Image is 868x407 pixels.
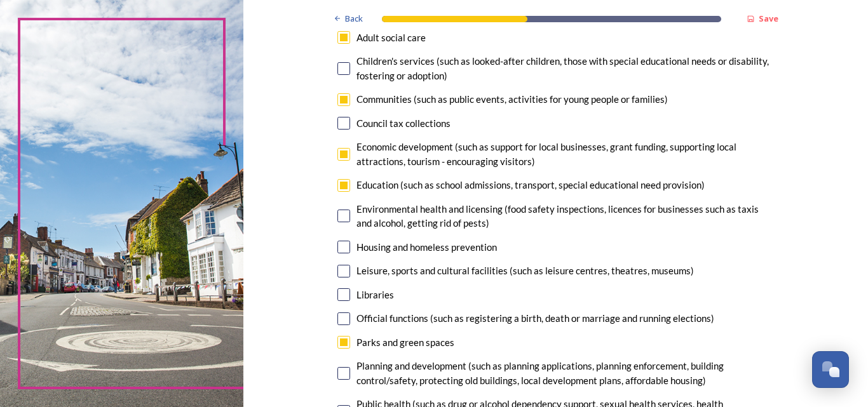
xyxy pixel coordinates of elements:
div: Environmental health and licensing (food safety inspections, licences for businesses such as taxi... [356,202,775,230]
div: Children's services (such as looked-after children, those with special educational needs or disab... [356,54,775,83]
div: Economic development (such as support for local businesses, grant funding, supporting local attra... [356,140,775,168]
div: Official functions (such as registering a birth, death or marriage and running elections) [356,311,714,326]
div: Communities (such as public events, activities for young people or families) [356,92,668,107]
div: Planning and development (such as planning applications, planning enforcement, building control/s... [356,359,775,387]
div: Leisure, sports and cultural facilities (such as leisure centres, theatres, museums) [356,264,694,278]
div: Adult social care [356,30,426,45]
span: Back [345,13,363,25]
div: Libraries [356,288,394,302]
div: Education (such as school admissions, transport, special educational need provision) [356,178,705,192]
strong: Save [759,13,778,24]
div: Parks and green spaces [356,335,454,350]
div: Housing and homeless prevention [356,240,497,255]
div: Council tax collections [356,116,451,131]
button: Open Chat [812,351,849,388]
